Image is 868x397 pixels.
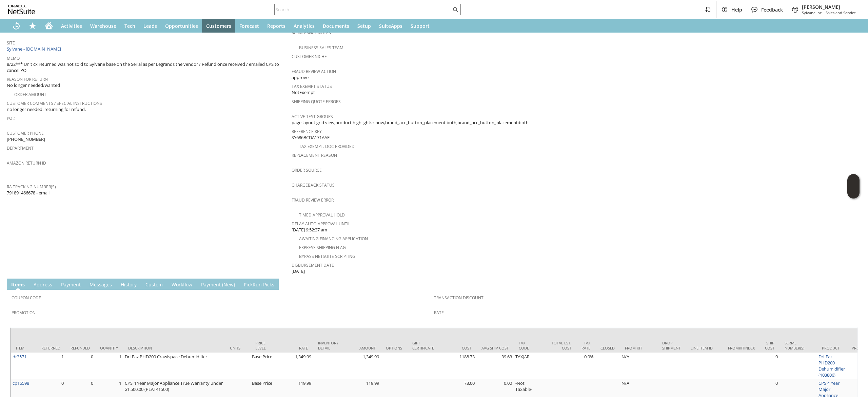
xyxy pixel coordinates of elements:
[802,10,822,15] span: Sylvane Inc
[292,83,332,89] a: Tax Exempt Status
[600,345,615,351] div: Closed
[65,353,95,379] td: 0
[59,281,82,289] a: Payment
[239,23,259,29] span: Forecast
[620,353,657,379] td: N/A
[292,262,334,268] a: Disbursement Date
[761,6,783,13] span: Feedback
[299,144,355,149] a: Tax Exempt. Doc Provided
[9,281,26,289] a: Items
[11,281,13,288] span: I
[292,114,333,119] a: Active Test Groups
[28,22,37,30] svg: Shortcuts
[299,212,345,218] a: Timed Approval Hold
[13,380,29,386] a: cp15598
[145,281,149,288] span: C
[119,281,138,289] a: History
[8,5,35,14] svg: logo
[847,174,860,198] iframe: Click here to launch Oracle Guided Learning Help Panel
[292,182,335,188] a: Chargeback Status
[7,190,50,196] span: 791891466678 - email
[12,22,20,30] svg: Recent Records
[481,345,509,351] div: Avg Ship Cost
[139,19,161,33] a: Leads
[353,19,375,33] a: Setup
[407,19,434,33] a: Support
[172,281,176,288] span: W
[544,340,571,351] div: Total Est. Cost
[785,340,812,351] div: Serial Number(s)
[242,281,276,289] a: PickRun Picks
[120,19,139,33] a: Tech
[143,23,157,29] span: Leads
[292,99,341,105] a: Shipping Quote Errors
[263,19,290,33] a: Reports
[206,23,231,29] span: Customers
[292,119,529,126] span: page layout:grid view,product highlights:show,brand_acc_button_placement:both,brand_acc_button_pl...
[41,345,60,351] div: Returned
[61,23,82,29] span: Activities
[318,340,338,351] div: Inventory Detail
[36,353,65,379] td: 1
[299,245,346,250] a: Express Shipping Flag
[847,187,860,199] span: Oracle Guided Learning Widget. To move around, please hold and drag
[691,345,718,351] div: Line Item ID
[290,19,319,33] a: Analytics
[292,167,322,173] a: Order Source
[343,353,381,379] td: 1,349.99
[822,345,842,351] div: Product
[818,354,845,378] a: Dri-Eaz PHD200 Dehumidifier (103806)
[292,152,337,158] a: Replacement reason
[275,5,451,14] input: Search
[7,76,48,82] a: Reason For Return
[61,281,64,288] span: P
[202,19,235,33] a: Customers
[250,353,276,379] td: Base Price
[7,145,34,151] a: Department
[292,89,315,96] span: NotExempt
[299,45,343,51] a: Business Sales Team
[7,115,16,121] a: PO #
[100,345,118,351] div: Quantity
[7,106,86,113] span: no longer needed, returning for refund.
[731,6,742,13] span: Help
[32,281,54,289] a: Address
[294,23,315,29] span: Analytics
[230,345,245,351] div: Units
[16,345,31,351] div: Item
[849,280,857,288] a: Unrolled view on
[7,100,102,106] a: Customer Comments / Special Instructions
[319,19,353,33] a: Documents
[86,19,120,33] a: Warehouse
[7,40,15,46] a: Site
[292,134,330,141] span: SY686BCDA171AAE
[45,22,53,30] svg: Home
[357,23,371,29] span: Setup
[292,197,334,203] a: Fraud Review Error
[625,345,652,351] div: From Kit
[7,136,45,143] span: [PHONE_NUMBER]
[826,10,856,15] span: Sales and Service
[41,19,57,33] a: Home
[206,281,209,288] span: y
[90,281,94,288] span: M
[88,281,114,289] a: Messages
[581,340,590,351] div: Tax Rate
[121,281,124,288] span: H
[255,340,271,351] div: Price Level
[7,46,63,52] a: Sylvane - [DOMAIN_NAME]
[12,310,36,316] a: Promotion
[170,281,194,289] a: Workflow
[90,23,116,29] span: Warehouse
[128,345,220,351] div: Description
[57,19,86,33] a: Activities
[576,353,595,379] td: 0.0%
[281,345,308,351] div: Rate
[802,4,856,10] span: [PERSON_NAME]
[476,353,514,379] td: 39.63
[760,353,780,379] td: 0
[7,82,60,89] span: No longer needed/wanted
[71,345,90,351] div: Refunded
[439,353,476,379] td: 1188.73
[12,295,41,301] a: Coupon Code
